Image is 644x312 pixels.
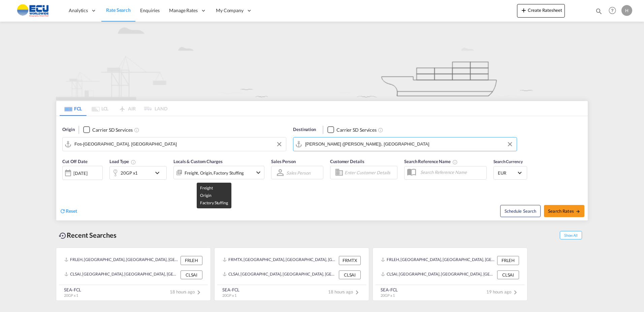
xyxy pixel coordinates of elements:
[486,289,519,294] span: 19 hours ago
[62,179,67,188] md-datepicker: Select
[63,137,286,151] md-input-container: Fos-sur-Mer, FRFOS
[60,208,77,215] div: icon-refreshReset
[60,101,87,116] md-tab-item: FCL
[92,127,132,133] div: Carrier SD Services
[293,126,316,133] span: Destination
[381,256,495,265] div: FRLEH, Le Havre, France, Western Europe, Europe
[200,185,228,205] span: Freight Origin Factory Stuffing
[56,116,588,220] div: Origin Checkbox No InkUnchecked: Search for CY (Container Yard) services for all selected carrier...
[560,231,582,239] span: Show All
[381,293,395,297] span: 20GP x 1
[305,139,513,149] input: Search by Port
[404,159,458,164] span: Search Reference Name
[62,126,74,133] span: Origin
[520,6,528,14] md-icon: icon-plus 400-fg
[56,248,211,301] recent-search-card: FRLEH, [GEOGRAPHIC_DATA], [GEOGRAPHIC_DATA], [GEOGRAPHIC_DATA], [GEOGRAPHIC_DATA] FRLEHCLSAI, [GE...
[607,5,621,17] div: Help
[214,248,369,301] recent-search-card: FRMTX, [GEOGRAPHIC_DATA], [GEOGRAPHIC_DATA], [GEOGRAPHIC_DATA], [GEOGRAPHIC_DATA] FRMTXCLSAI, [GE...
[336,127,377,133] div: Carrier SD Services
[254,168,262,177] md-icon: icon-chevron-down
[222,287,239,293] div: SEA-FCL
[576,209,580,214] md-icon: icon-arrow-right
[140,7,160,13] span: Enquiries
[607,5,618,16] span: Help
[330,159,364,164] span: Customer Details
[339,256,361,265] div: FRMTX
[511,288,519,296] md-icon: icon-chevron-right
[271,159,296,164] span: Sales Person
[62,166,103,180] div: [DATE]
[64,293,78,297] span: 20GP x 1
[64,256,179,265] div: FRLEH, Le Havre, France, Western Europe, Europe
[274,139,284,149] button: Clear Input
[621,5,632,16] div: H
[69,7,88,14] span: Analytics
[417,167,486,177] input: Search Reference Name
[339,270,361,279] div: CLSAI
[153,169,165,177] md-icon: icon-chevron-down
[497,256,519,265] div: FRLEH
[595,7,603,15] md-icon: icon-magnify
[56,228,119,243] div: Recent Searches
[109,166,167,180] div: 20GP x1icon-chevron-down
[544,205,584,217] button: Search Ratesicon-arrow-right
[106,7,131,13] span: Rate Search
[60,101,167,116] md-pagination-wrapper: Use the left and right arrow keys to navigate between tabs
[170,289,203,294] span: 18 hours ago
[223,256,337,265] div: FRMTX, Montoir-de-Bretagne, France, Western Europe, Europe
[595,7,603,18] div: icon-magnify
[59,232,67,240] md-icon: icon-backup-restore
[181,270,202,279] div: CLSAI
[195,288,203,296] md-icon: icon-chevron-right
[497,168,523,178] md-select: Select Currency: € EUREuro
[378,127,383,133] md-icon: Unchecked: Search for CY (Container Yard) services for all selected carriers.Checked : Search for...
[328,289,361,294] span: 18 hours ago
[353,288,361,296] md-icon: icon-chevron-right
[131,159,136,165] md-icon: Select multiple loads to view rates
[62,159,88,164] span: Cut Off Date
[505,139,515,149] button: Clear Input
[497,270,519,279] div: CLSAI
[109,159,136,164] span: Load Type
[10,3,56,18] img: 6cccb1402a9411edb762cf9624ab9cda.png
[134,127,139,133] md-icon: Unchecked: Search for CY (Container Yard) services for all selected carriers.Checked : Search for...
[73,170,87,176] div: [DATE]
[381,287,398,293] div: SEA-FCL
[173,166,264,179] div: Freight Origin Factory Stuffingicon-chevron-down
[293,137,517,151] md-input-container: Jawaharlal Nehru (Nhava Sheva), INNSA
[56,22,588,100] img: new-FCL.png
[493,159,523,164] span: Search Currency
[345,167,395,178] input: Enter Customer Details
[169,7,198,14] span: Manage Rates
[222,293,236,297] span: 20GP x 1
[517,4,565,18] button: icon-plus 400-fgCreate Ratesheet
[548,208,580,214] span: Search Rates
[121,168,138,178] div: 20GP x1
[185,168,244,178] div: Freight Origin Factory Stuffing
[74,139,283,149] input: Search by Port
[498,170,517,176] span: EUR
[173,159,223,164] span: Locals & Custom Charges
[286,168,311,178] md-select: Sales Person
[60,208,66,214] md-icon: icon-refresh
[216,7,244,14] span: My Company
[381,270,495,279] div: CLSAI, San Antonio, Chile, South America, Americas
[500,205,541,217] button: Note: By default Schedule search will only considerorigin ports, destination ports and cut off da...
[223,270,337,279] div: CLSAI, San Antonio, Chile, South America, Americas
[181,256,202,265] div: FRLEH
[452,159,458,165] md-icon: Your search will be saved by the below given name
[66,208,77,214] span: Reset
[64,287,81,293] div: SEA-FCL
[327,126,377,133] md-checkbox: Checkbox No Ink
[373,248,527,301] recent-search-card: FRLEH, [GEOGRAPHIC_DATA], [GEOGRAPHIC_DATA], [GEOGRAPHIC_DATA], [GEOGRAPHIC_DATA] FRLEHCLSAI, [GE...
[64,270,179,279] div: CLSAI, San Antonio, Chile, South America, Americas
[83,126,132,133] md-checkbox: Checkbox No Ink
